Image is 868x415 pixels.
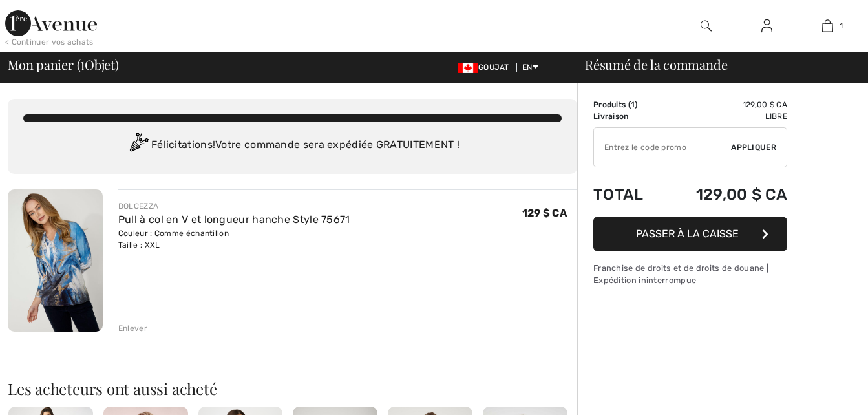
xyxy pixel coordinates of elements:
a: 1 [798,18,857,34]
font: Objet) [85,56,119,73]
h2: Les acheteurs ont aussi acheté [8,381,577,396]
span: 129 $ CA [522,207,567,219]
span: Passer à la caisse [636,228,739,240]
span: 1 [631,100,635,109]
img: Mon sac [822,18,833,34]
font: EN [522,63,533,72]
span: GOUJAT [458,63,514,72]
input: Promo code [594,128,731,167]
div: < Continuer vos achats [5,36,94,48]
font: Produits ( [593,100,635,109]
div: Franchise de droits et de droits de douane | Expédition ininterrompue [593,262,787,286]
div: Enlever [118,323,147,334]
td: 129,00 $ CA [662,173,787,217]
font: Félicitations! Votre commande sera expédiée GRATUITEMENT ! [151,138,460,151]
td: Total [593,173,662,217]
font: Couleur : Comme échantillon Taille : XXL [118,229,229,250]
span: Appliquer [731,142,776,153]
td: Livraison [593,111,662,122]
img: Dollar canadien [458,63,478,73]
img: Pull à col en V et longueur hanche Style 75671 [8,189,103,332]
img: 1ère Avenue [5,10,97,36]
button: Passer à la caisse [593,217,787,251]
span: 1 [80,55,85,72]
a: Pull à col en V et longueur hanche Style 75671 [118,213,350,226]
font: Mon panier ( [8,56,80,73]
span: 1 [840,20,843,32]
td: ) [593,99,662,111]
img: Rechercher sur le site Web [701,18,712,34]
a: Sign In [751,18,783,34]
td: 129,00 $ CA [662,99,787,111]
td: Libre [662,111,787,122]
div: DOLCEZZA [118,200,350,212]
div: Résumé de la commande [569,58,860,71]
img: Mes infos [761,18,772,34]
img: Congratulation2.svg [125,133,151,158]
